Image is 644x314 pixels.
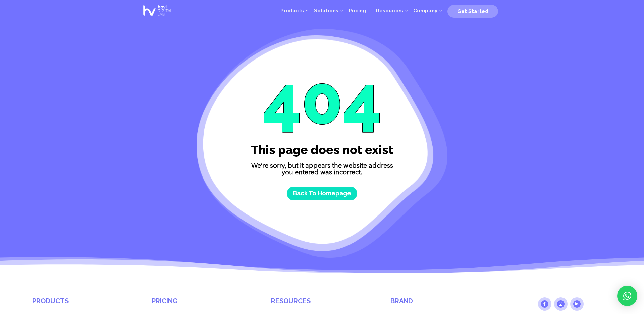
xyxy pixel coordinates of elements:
[371,1,408,21] a: Resources
[570,297,584,311] a: Follow on LinkedIn
[314,8,338,14] span: Solutions
[413,8,437,14] span: Company
[343,1,371,21] a: Pricing
[376,8,403,14] span: Resources
[348,8,366,14] span: Pricing
[141,147,503,153] p: This page does not exist
[152,297,254,312] h4: Pricing
[287,187,357,200] a: Back To Homepage
[457,8,488,14] span: Get Started
[408,1,442,21] a: Company
[554,297,568,311] a: Follow on Instagram
[280,8,304,14] span: Products
[447,6,498,16] a: Get Started
[309,1,343,21] a: Solutions
[275,1,309,21] a: Products
[390,297,492,312] h4: Brand
[141,97,503,104] p: 404
[141,163,503,176] p: We’re sorry, but it appears the website address you entered was incorrect.
[32,297,134,312] h4: Products
[538,297,551,311] a: Follow on Facebook
[271,297,373,312] h4: Resources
